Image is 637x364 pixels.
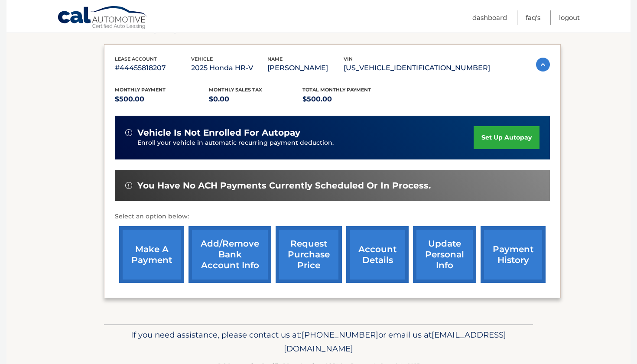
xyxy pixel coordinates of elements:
[115,211,550,222] p: Select an option below:
[110,328,527,356] p: If you need assistance, please contact us at: or email us at
[302,87,371,93] span: Total Monthly Payment
[344,62,490,74] p: [US_VEHICLE_IDENTIFICATION_NUMBER]
[413,226,476,283] a: update personal info
[559,10,580,25] a: Logout
[188,226,271,283] a: Add/Remove bank account info
[115,62,191,74] p: #44455818207
[302,93,396,105] p: $500.00
[346,226,409,283] a: account details
[191,56,213,62] span: vehicle
[267,56,283,62] span: name
[284,330,506,354] span: [EMAIL_ADDRESS][DOMAIN_NAME]
[267,62,344,74] p: [PERSON_NAME]
[276,226,342,283] a: request purchase price
[472,10,507,25] a: Dashboard
[137,127,300,138] span: vehicle is not enrolled for autopay
[125,129,132,136] img: alert-white.svg
[115,87,166,93] span: Monthly Payment
[344,56,353,62] span: vin
[474,126,539,149] a: set up autopay
[119,226,184,283] a: make a payment
[125,182,132,189] img: alert-white.svg
[57,6,148,31] a: Cal Automotive
[191,62,267,74] p: 2025 Honda HR-V
[302,330,378,340] span: [PHONE_NUMBER]
[209,93,303,105] p: $0.00
[536,58,550,71] img: accordion-active.svg
[481,226,546,283] a: payment history
[137,138,474,148] p: Enroll your vehicle in automatic recurring payment deduction.
[209,87,262,93] span: Monthly sales Tax
[526,10,540,25] a: FAQ's
[115,56,157,62] span: lease account
[115,93,209,105] p: $500.00
[137,180,431,191] span: You have no ACH payments currently scheduled or in process.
